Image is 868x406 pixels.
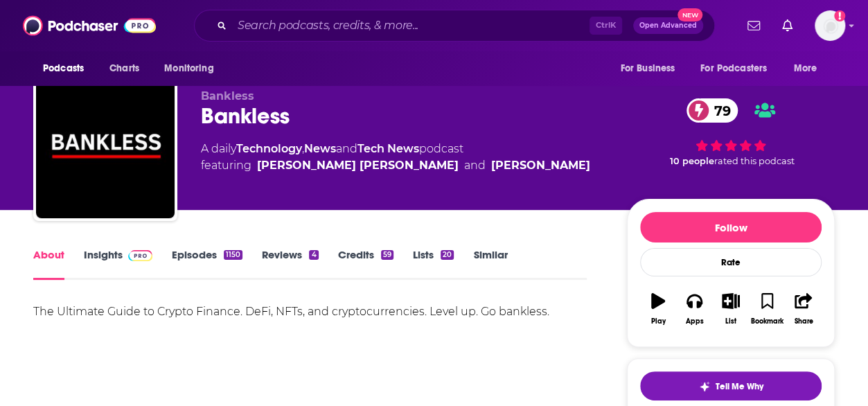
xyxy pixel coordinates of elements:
[309,250,318,260] div: 4
[686,317,704,326] div: Apps
[441,250,454,260] div: 20
[491,157,590,174] a: David Hoffman
[749,284,785,334] button: Bookmark
[691,55,787,82] button: open menu
[464,157,486,174] span: and
[651,317,666,326] div: Play
[677,8,702,21] span: New
[670,156,714,166] span: 10 people
[36,80,175,218] img: Bankless
[784,55,835,82] button: open menu
[201,141,590,174] div: A daily podcast
[714,156,795,166] span: rated this podcast
[627,89,835,175] div: 79 10 peoplerated this podcast
[794,317,813,326] div: Share
[815,10,845,41] button: Show profile menu
[33,55,102,82] button: open menu
[357,142,419,155] a: Tech News
[381,250,393,260] div: 59
[262,248,318,280] a: Reviews4
[676,284,712,334] button: Apps
[128,250,152,261] img: Podchaser Pro
[224,250,242,260] div: 1150
[699,381,710,392] img: tell me why sparkle
[786,284,822,334] button: Share
[742,14,765,37] a: Show notifications dropdown
[109,59,139,78] span: Charts
[725,317,736,326] div: List
[700,59,767,78] span: For Podcasters
[201,89,254,103] span: Bankless
[43,59,84,78] span: Podcasts
[100,55,148,82] a: Charts
[336,142,357,155] span: and
[154,55,231,82] button: open menu
[23,12,156,39] img: Podchaser - Follow, Share and Rate Podcasts
[640,212,822,242] button: Follow
[172,248,242,280] a: Episodes1150
[700,98,738,123] span: 79
[777,14,798,37] a: Show notifications dropdown
[640,284,676,334] button: Play
[815,10,845,41] span: Logged in as aridings
[633,17,703,34] button: Open AdvancedNew
[716,381,763,392] span: Tell Me Why
[834,10,845,21] svg: Add a profile image
[794,59,817,78] span: More
[687,98,738,123] a: 79
[640,371,822,400] button: tell me why sparkleTell Me Why
[751,317,783,326] div: Bookmark
[84,248,152,280] a: InsightsPodchaser Pro
[815,10,845,41] img: User Profile
[413,248,454,280] a: Lists20
[473,248,507,280] a: Similar
[639,22,697,29] span: Open Advanced
[590,17,622,35] span: Ctrl K
[713,284,749,334] button: List
[33,248,64,280] a: About
[304,142,336,155] a: News
[33,302,587,321] div: The Ultimate Guide to Crypto Finance. DeFi, NFTs, and cryptocurrencies. Level up. Go bankless.
[236,142,302,155] a: Technology
[257,157,459,174] a: Ryan Sean Adams
[640,248,822,276] div: Rate
[194,10,715,42] div: Search podcasts, credits, & more...
[620,59,675,78] span: For Business
[302,142,304,155] span: ,
[201,157,590,174] span: featuring
[610,55,692,82] button: open menu
[164,59,213,78] span: Monitoring
[232,15,590,37] input: Search podcasts, credits, & more...
[338,248,393,280] a: Credits59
